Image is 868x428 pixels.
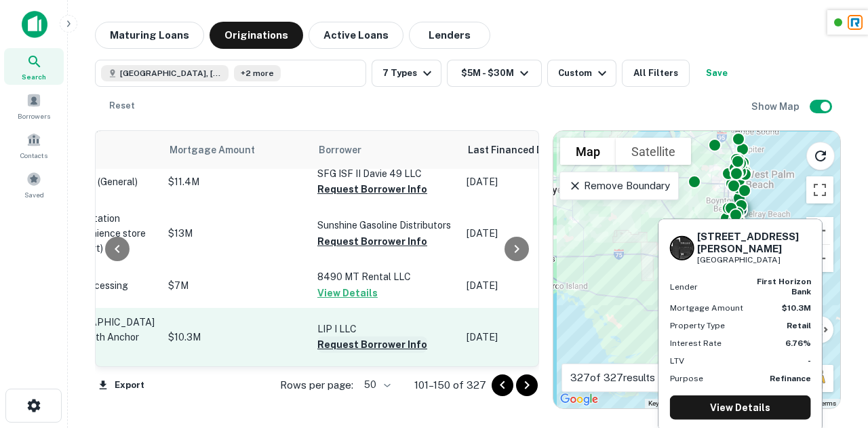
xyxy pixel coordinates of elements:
button: Show street map [560,138,616,165]
button: Reset [100,92,144,119]
p: Interest Rate [670,337,722,349]
button: View Details [317,285,378,301]
p: LIP I LLC [317,322,453,336]
div: 0 0 [553,131,840,408]
a: Contacts [4,127,64,163]
button: Request Borrower Info [317,181,427,197]
img: Google [557,391,601,408]
span: +2 more [241,67,274,79]
p: [DATE] [467,226,589,241]
a: Borrowers [4,87,64,124]
button: [GEOGRAPHIC_DATA], [GEOGRAPHIC_DATA], [GEOGRAPHIC_DATA]+2 more [95,60,366,87]
button: Go to next page [516,374,538,396]
button: Reload search area [806,142,835,170]
strong: first horizon bank [757,277,811,296]
button: Maturing Loans [95,22,204,49]
button: All Filters [622,60,690,87]
p: $10.3M [168,330,304,345]
button: Request Borrower Info [317,336,427,353]
button: Show satellite imagery [616,138,691,165]
p: Remove Boundary [568,178,669,194]
span: [GEOGRAPHIC_DATA], [GEOGRAPHIC_DATA], [GEOGRAPHIC_DATA] [120,67,222,79]
span: Contacts [20,150,47,161]
button: Export [95,375,148,395]
span: Saved [24,189,44,200]
button: Originations [210,22,303,49]
span: Borrower [319,142,361,158]
p: 327 of 327 results [570,370,655,386]
button: $5M - $30M [447,60,542,87]
a: View Details [670,395,811,420]
p: Sunshine Gasoline Distributors [317,218,453,233]
p: 101–150 of 327 [414,377,486,393]
p: [DATE] [467,174,589,189]
strong: Retail [787,321,811,330]
span: Last Financed Date [468,142,576,158]
h6: Show Map [751,99,802,114]
th: Borrower [311,131,460,169]
button: Request Borrower Info [317,233,427,250]
button: Lenders [409,22,490,49]
img: capitalize-icon.png [22,11,47,38]
p: [GEOGRAPHIC_DATA] [697,253,811,266]
button: Toggle fullscreen view [806,176,833,203]
button: Go to previous page [492,374,513,396]
p: LTV [670,355,684,367]
a: Saved [4,166,64,203]
strong: 6.76% [785,338,811,348]
a: Terms (opens in new tab) [817,400,836,407]
th: Last Financed Date [460,131,595,169]
div: Custom [558,65,610,81]
p: Property Type [670,319,725,332]
button: Active Loans [309,22,403,49]
a: Search [4,48,64,85]
button: Custom [547,60,616,87]
p: Mortgage Amount [670,302,743,314]
p: Lender [670,281,698,293]
p: $7M [168,278,304,293]
div: 50 [359,375,393,395]
button: Save your search to get updates of matches that match your search criteria. [695,60,738,87]
span: Mortgage Amount [170,142,273,158]
button: 7 Types [372,60,441,87]
strong: - [808,356,811,366]
p: $11.4M [168,174,304,189]
span: Borrowers [18,111,50,121]
iframe: Chat Widget [800,276,868,341]
strong: $10.3M [782,303,811,313]
p: 8490 MT Rental LLC [317,269,453,284]
p: [DATE] [467,278,589,293]
p: Rows per page: [280,377,353,393]
p: $13M [168,226,304,241]
th: Mortgage Amount [161,131,311,169]
p: [DATE] [467,330,589,345]
a: Open this area in Google Maps (opens a new window) [557,391,601,408]
p: Purpose [670,372,703,385]
strong: Refinance [770,374,811,383]
p: SFG ISF II Davie 49 LLC [317,166,453,181]
button: Keyboard shortcuts [648,399,707,408]
h6: [STREET_ADDRESS][PERSON_NAME] [697,231,811,255]
span: Search [22,71,46,82]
